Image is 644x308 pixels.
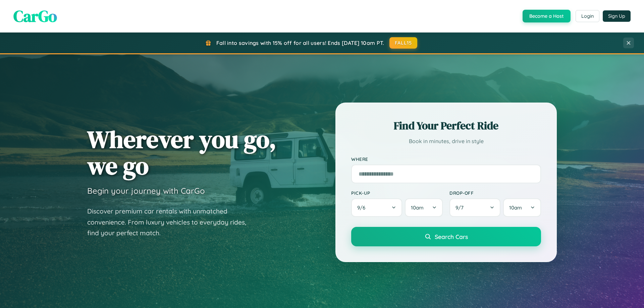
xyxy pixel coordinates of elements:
[603,10,631,22] button: Sign Up
[449,190,541,196] label: Drop-off
[87,186,205,196] h3: Begin your journey with CarGo
[216,40,384,46] span: Fall into savings with 15% off for all users! Ends [DATE] 10am PT.
[351,118,541,133] h2: Find Your Perfect Ride
[351,136,541,146] p: Book in minutes, drive in style
[411,204,424,211] span: 10am
[435,233,468,240] span: Search Cars
[357,204,369,211] span: 9 / 6
[449,198,500,217] button: 9/7
[503,198,541,217] button: 10am
[351,198,402,217] button: 9/6
[351,156,541,162] label: Where
[509,204,522,211] span: 10am
[405,198,443,217] button: 10am
[351,190,443,196] label: Pick-up
[455,204,467,211] span: 9 / 7
[523,10,571,22] button: Become a Host
[351,227,541,246] button: Search Cars
[13,5,57,27] span: CarGo
[87,206,255,239] p: Discover premium car rentals with unmatched convenience. From luxury vehicles to everyday rides, ...
[389,37,418,49] button: FALL15
[87,126,276,179] h1: Wherever you go, we go
[576,10,599,22] button: Login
